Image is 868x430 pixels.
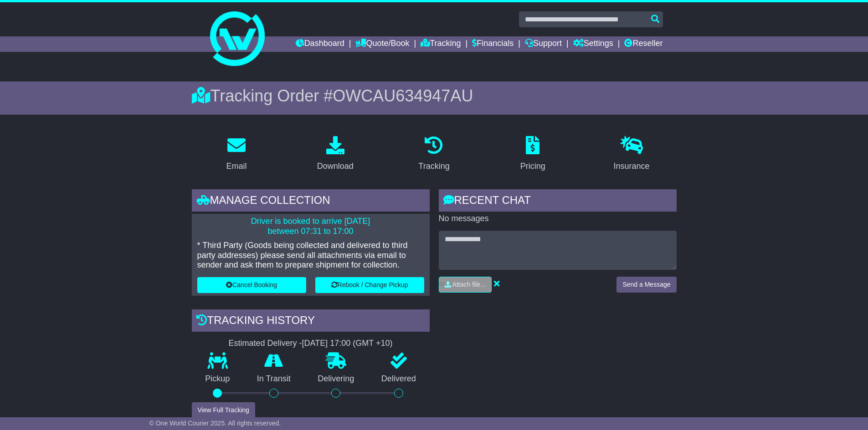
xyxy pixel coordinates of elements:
[192,339,430,349] div: Estimated Delivery -
[226,160,247,172] div: Email
[412,133,455,176] a: Tracking
[315,277,424,293] button: Rebook / Change Pickup
[243,374,304,384] p: In Transit
[317,160,354,172] div: Download
[296,36,344,52] a: Dashboard
[192,189,430,214] div: Manage collection
[418,160,449,172] div: Tracking
[197,217,424,236] p: Driver is booked to arrive [DATE] between 07:31 to 17:00
[608,133,656,176] a: Insurance
[192,86,677,106] div: Tracking Order #
[149,420,281,427] span: © One World Courier 2025. All rights reserved.
[355,36,409,52] a: Quote/Book
[439,189,677,214] div: RECENT CHAT
[525,36,562,52] a: Support
[192,309,430,334] div: Tracking history
[472,36,514,52] a: Financials
[439,214,677,224] p: No messages
[192,374,244,384] p: Pickup
[304,374,368,384] p: Delivering
[514,133,551,176] a: Pricing
[624,36,663,52] a: Reseller
[573,36,613,52] a: Settings
[220,133,252,176] a: Email
[311,133,360,176] a: Download
[192,402,255,418] button: View Full Tracking
[197,277,306,293] button: Cancel Booking
[616,277,676,293] button: Send a Message
[368,374,430,384] p: Delivered
[197,241,424,270] p: * Third Party (Goods being collected and delivered to third party addresses) please send all atta...
[520,160,545,172] div: Pricing
[302,339,393,349] div: [DATE] 17:00 (GMT +10)
[421,36,461,52] a: Tracking
[614,160,650,172] div: Insurance
[333,86,473,105] span: OWCAU634947AU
